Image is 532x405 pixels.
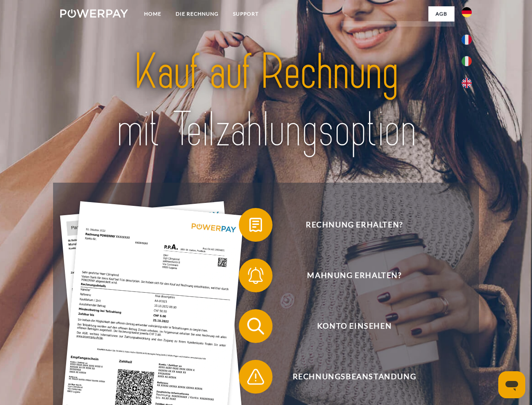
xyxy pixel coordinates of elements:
[251,259,457,292] span: Mahnung erhalten?
[245,214,266,235] img: qb_bill.svg
[80,40,452,162] img: title-powerpay_de.svg
[239,259,458,292] button: Mahnung erhalten?
[428,6,454,22] a: agb
[251,208,457,242] span: Rechnung erhalten?
[462,35,472,45] img: fr
[462,56,472,66] img: it
[226,6,266,22] a: SUPPORT
[239,208,458,242] button: Rechnung erhalten?
[168,6,226,22] a: DIE RECHNUNG
[341,21,454,36] a: AGB (Kauf auf Rechnung)
[137,6,168,22] a: Home
[498,371,525,398] iframe: Schaltfläche zum Öffnen des Messaging-Fensters
[239,309,458,343] button: Konto einsehen
[245,265,266,286] img: qb_bell.svg
[462,78,472,88] img: en
[60,9,128,18] img: logo-powerpay-white.svg
[251,309,457,343] span: Konto einsehen
[251,360,457,394] span: Rechnungsbeanstandung
[245,366,266,387] img: qb_warning.svg
[462,7,472,17] img: de
[245,316,266,337] img: qb_search.svg
[239,360,458,394] button: Rechnungsbeanstandung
